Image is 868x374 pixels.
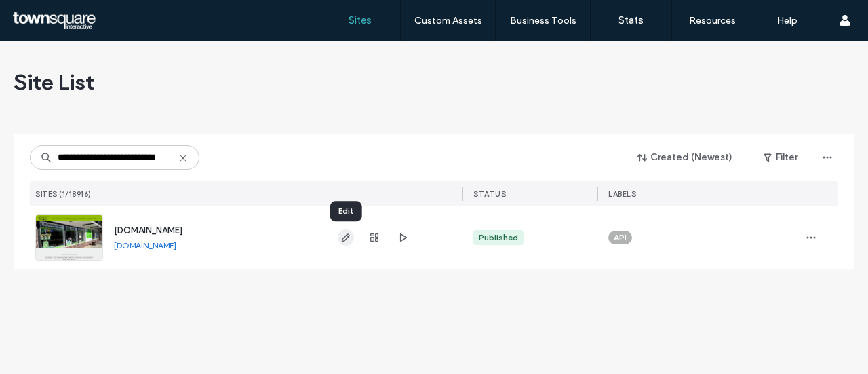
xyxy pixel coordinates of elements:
button: Filter [750,147,811,168]
label: Stats [618,14,644,26]
label: Resources [689,15,736,26]
span: API [614,231,627,244]
button: Created (Newest) [626,147,745,168]
a: [DOMAIN_NAME] [114,225,182,236]
span: Help [31,10,58,22]
span: LABELS [608,189,636,199]
label: Help [777,15,797,26]
span: Site List [14,69,94,96]
span: STATUS [473,189,506,199]
label: Business Tools [510,15,576,26]
div: Published [479,231,518,244]
label: Custom Assets [414,15,482,26]
div: Edit [330,201,362,221]
label: Sites [349,14,372,26]
a: [DOMAIN_NAME] [114,240,176,250]
span: SITES (1/18916) [35,189,92,199]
